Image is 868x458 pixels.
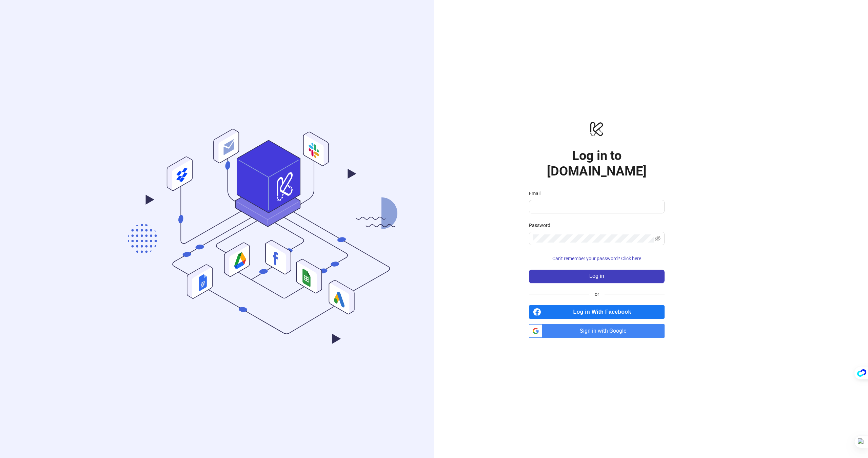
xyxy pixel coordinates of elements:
[529,270,665,283] button: Log in
[529,148,665,179] h1: Log in to [DOMAIN_NAME]
[589,290,605,298] span: or
[533,234,654,243] input: Password
[655,236,660,241] span: eye-invisible
[589,273,604,279] span: Log in
[529,256,665,261] a: Can't remember your password? Click here
[552,256,641,261] span: Can't remember your password? Click here
[533,203,659,211] input: Email
[529,253,665,264] button: Can't remember your password? Click here
[529,305,665,319] a: Log in With Facebook
[529,324,665,338] a: Sign in with Google
[529,222,555,229] label: Password
[545,324,665,338] span: Sign in with Google
[529,190,545,197] label: Email
[544,305,665,319] span: Log in With Facebook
